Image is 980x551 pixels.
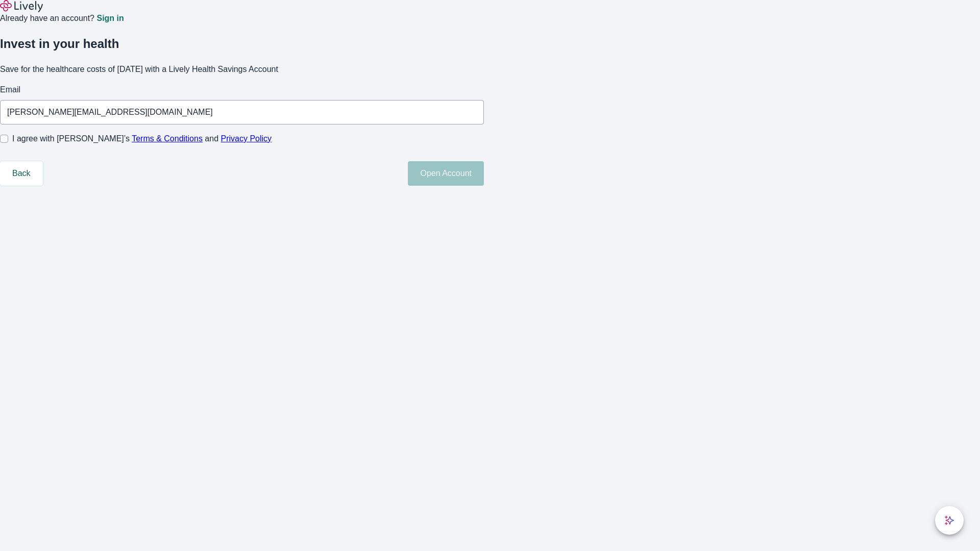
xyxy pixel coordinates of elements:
[944,515,954,525] svg: Lively AI Assistant
[96,14,124,22] a: Sign in
[221,134,272,143] a: Privacy Policy
[935,506,964,535] button: chat
[12,133,272,145] span: I agree with [PERSON_NAME]’s and
[132,134,203,143] a: Terms & Conditions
